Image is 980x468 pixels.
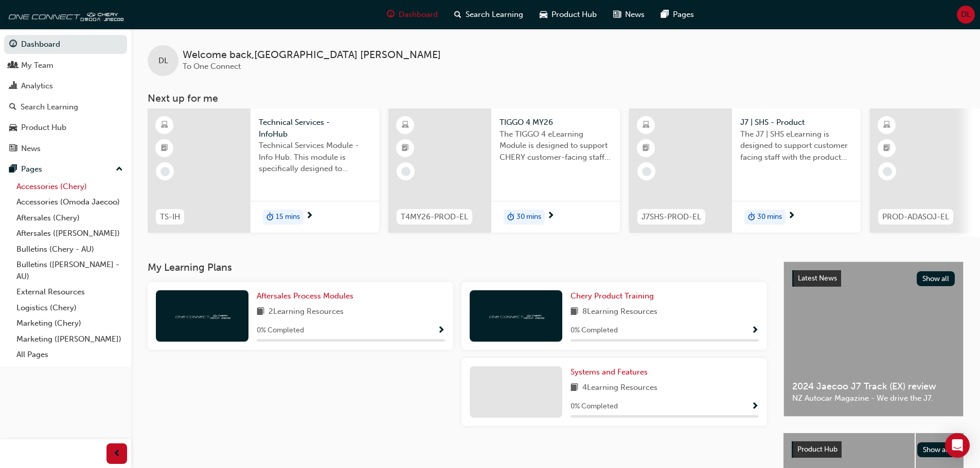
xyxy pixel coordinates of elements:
[883,142,890,155] span: booktick-icon
[613,8,621,21] span: news-icon
[500,117,612,128] span: TIGGO 4 MY26
[751,326,759,335] span: Show Progress
[751,402,759,411] span: Show Progress
[113,447,121,460] span: prev-icon
[259,140,371,175] span: Technical Services Module - Info Hub. This module is specifically designed to address the require...
[12,226,127,241] a: Aftersales ([PERSON_NAME])
[12,210,127,226] a: Aftersales (Chery)
[12,347,127,363] a: All Pages
[21,122,66,134] div: Product Hub
[917,442,956,457] button: Show all
[131,92,980,104] h3: Next up for me
[571,401,618,413] span: 0 % Completed
[161,142,168,155] span: booktick-icon
[945,433,970,458] div: Open Intercom Messenger
[21,80,53,92] div: Analytics
[571,291,654,301] span: Chery Product Training
[740,117,852,128] span: J7 | SHS - Product
[748,211,755,224] span: duration-icon
[257,291,353,301] span: Aftersales Process Modules
[673,9,694,21] span: Pages
[399,9,438,21] span: Dashboard
[751,400,759,413] button: Show Progress
[4,35,127,54] a: Dashboard
[12,241,127,257] a: Bulletins (Chery - AU)
[540,8,547,21] span: car-icon
[12,179,127,195] a: Accessories (Chery)
[957,6,975,24] button: DL
[379,4,446,25] a: guage-iconDashboard
[792,392,955,404] span: NZ Autocar Magazine - We drive the J7.
[4,33,127,160] button: DashboardMy TeamAnalyticsSearch LearningProduct HubNews
[437,326,445,335] span: Show Progress
[161,119,168,132] span: learningResourceType_ELEARNING-icon
[9,103,16,112] span: search-icon
[9,82,17,91] span: chart-icon
[571,325,618,336] span: 0 % Completed
[12,257,127,284] a: Bulletins ([PERSON_NAME] - AU)
[437,324,445,337] button: Show Progress
[401,167,411,176] span: learningRecordVerb_NONE-icon
[401,211,468,223] span: T4MY26-PROD-EL
[792,441,955,458] a: Product HubShow all
[531,4,605,25] a: car-iconProduct Hub
[21,163,42,175] div: Pages
[9,40,17,49] span: guage-icon
[4,139,127,158] a: News
[4,77,127,96] a: Analytics
[571,382,578,395] span: book-icon
[12,284,127,300] a: External Resources
[148,261,767,273] h3: My Learning Plans
[917,271,955,286] button: Show all
[4,160,127,179] button: Pages
[798,274,837,283] span: Latest News
[12,300,127,316] a: Logistics (Chery)
[757,211,782,223] span: 30 mins
[516,211,541,223] span: 30 mins
[500,128,612,163] span: The TIGGO 4 eLearning Module is designed to support CHERY customer-facing staff with the product ...
[883,119,890,132] span: learningResourceType_ELEARNING-icon
[257,325,304,336] span: 0 % Completed
[388,108,620,233] a: T4MY26-PROD-ELTIGGO 4 MY26The TIGGO 4 eLearning Module is designed to support CHERY customer-faci...
[174,311,230,321] img: oneconnect
[402,142,409,155] span: booktick-icon
[792,270,955,287] a: Latest NewsShow all
[21,143,41,155] div: News
[882,211,949,223] span: PROD-ADASOJ-EL
[158,55,168,67] span: DL
[788,212,795,221] span: next-icon
[9,165,17,174] span: pages-icon
[306,212,313,221] span: next-icon
[643,119,650,132] span: learningResourceType_ELEARNING-icon
[507,211,514,224] span: duration-icon
[4,98,127,117] a: Search Learning
[183,49,441,61] span: Welcome back , [GEOGRAPHIC_DATA] [PERSON_NAME]
[12,331,127,347] a: Marketing ([PERSON_NAME])
[629,108,861,233] a: J7SHS-PROD-ELJ7 | SHS - ProductThe J7 | SHS eLearning is designed to support customer facing staf...
[571,367,648,377] span: Systems and Features
[792,381,955,392] span: 2024 Jaecoo J7 Track (EX) review
[9,61,17,70] span: people-icon
[961,9,971,21] span: DL
[446,4,531,25] a: search-iconSearch Learning
[547,212,555,221] span: next-icon
[625,9,645,21] span: News
[5,4,123,25] img: oneconnect
[12,315,127,331] a: Marketing (Chery)
[161,167,170,176] span: learningRecordVerb_NONE-icon
[571,306,578,319] span: book-icon
[402,119,409,132] span: learningResourceType_ELEARNING-icon
[571,290,658,302] a: Chery Product Training
[21,60,54,71] div: My Team
[642,211,701,223] span: J7SHS-PROD-EL
[276,211,300,223] span: 15 mins
[21,101,78,113] div: Search Learning
[12,194,127,210] a: Accessories (Omoda Jaecoo)
[454,8,461,21] span: search-icon
[9,144,17,154] span: news-icon
[269,306,344,319] span: 2 Learning Resources
[751,324,759,337] button: Show Progress
[116,163,123,176] span: up-icon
